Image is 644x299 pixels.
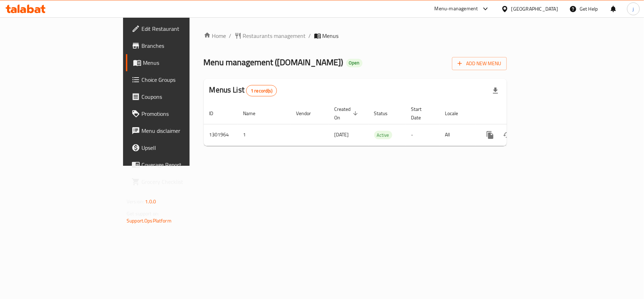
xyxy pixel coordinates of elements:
[633,5,634,13] span: j
[126,54,231,71] a: Menus
[411,105,431,122] span: Start Date
[209,109,223,118] span: ID
[335,130,349,139] span: [DATE]
[126,71,231,88] a: Choice Groups
[452,57,507,70] button: Add New Menu
[145,197,156,206] span: 1.0.0
[209,85,277,96] h2: Menus List
[323,32,339,40] span: Menus
[126,122,231,139] a: Menu disclaimer
[141,143,225,152] span: Upsell
[476,103,555,124] th: Actions
[141,109,225,118] span: Promotions
[374,131,392,139] div: Active
[243,109,265,118] span: Name
[406,124,440,146] td: -
[243,32,306,40] span: Restaurants management
[346,60,362,66] span: Open
[204,32,507,40] nav: breadcrumb
[127,209,159,218] span: Get support on:
[143,58,225,67] span: Menus
[246,88,277,94] span: 1 record(s)
[435,5,478,13] div: Menu-management
[335,105,360,122] span: Created On
[127,216,172,225] a: Support.OpsPlatform
[141,41,225,50] span: Branches
[126,37,231,54] a: Branches
[126,173,231,190] a: Grocery Checklist
[126,105,231,122] a: Promotions
[482,126,499,143] button: more
[238,124,291,146] td: 1
[141,92,225,101] span: Coupons
[126,139,231,156] a: Upsell
[445,109,468,118] span: Locale
[141,24,225,33] span: Edit Restaurant
[309,32,311,40] li: /
[296,109,320,118] span: Vendor
[458,59,501,68] span: Add New Menu
[126,88,231,105] a: Coupons
[126,20,231,37] a: Edit Restaurant
[440,124,476,146] td: All
[141,75,225,84] span: Choice Groups
[374,109,397,118] span: Status
[141,126,225,135] span: Menu disclaimer
[346,59,362,67] div: Open
[141,160,225,169] span: Coverage Report
[487,82,504,99] div: Export file
[204,103,555,146] table: enhanced table
[204,54,343,70] span: Menu management ( [DOMAIN_NAME] )
[246,85,277,96] div: Total records count
[499,126,516,143] button: Change Status
[141,177,225,186] span: Grocery Checklist
[511,5,558,13] div: [GEOGRAPHIC_DATA]
[126,156,231,173] a: Coverage Report
[234,32,306,40] a: Restaurants management
[374,131,392,139] span: Active
[127,197,144,206] span: Version:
